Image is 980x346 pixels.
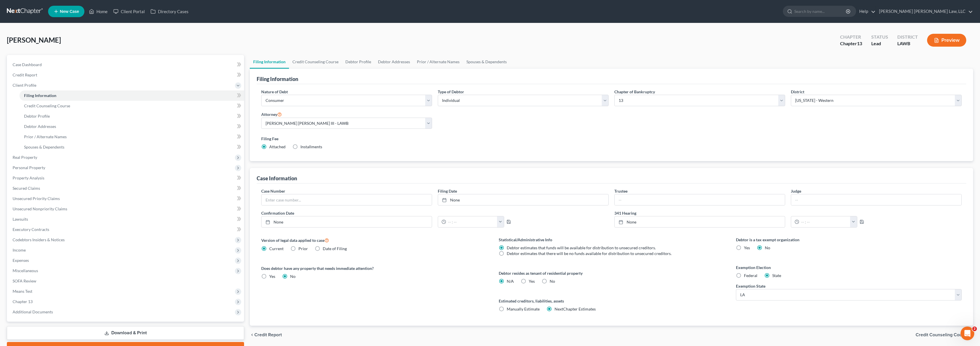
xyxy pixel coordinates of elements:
[897,40,918,47] div: LAWB
[507,251,672,256] span: Debtor estimates that there will be no funds available for distribution to unsecured creditors.
[857,41,862,46] span: 13
[8,173,244,183] a: Property Analysis
[507,307,540,311] span: Manually Estimate
[13,309,53,314] span: Additional Documents
[24,124,56,129] span: Debtor Addresses
[765,245,770,250] span: No
[13,268,38,273] span: Miscellaneous
[13,72,37,77] span: Credit Report
[927,34,966,47] button: Preview
[8,204,244,214] a: Unsecured Nonpriority Claims
[262,216,432,227] a: None
[298,246,308,251] span: Prior
[258,210,611,216] label: Confirmation Date
[250,333,282,337] button: chevron_left Credit Report
[24,145,64,149] span: Spouses & Dependents
[13,217,28,222] span: Lawsuits
[375,55,413,69] a: Debtor Addresses
[8,183,244,193] a: Secured Claims
[499,298,724,304] label: Estimated creditors, liabilities, assets
[254,333,282,337] span: Credit Report
[261,237,487,244] label: Version of legal data applied to case
[60,9,79,14] span: New Case
[269,144,286,149] span: Attached
[13,299,33,304] span: Chapter 13
[413,55,463,69] a: Prior / Alternate Names
[8,214,244,224] a: Lawsuits
[13,278,36,283] span: SOFA Review
[438,188,457,194] label: Filing Date
[840,40,862,47] div: Chapter
[342,55,375,69] a: Debtor Profile
[972,327,977,331] span: 2
[897,34,918,40] div: District
[871,40,888,47] div: Lead
[555,307,596,311] span: NextChapter Estimates
[290,274,296,279] span: No
[744,245,750,250] span: Yes
[916,333,973,337] button: Credit Counseling Course chevron_right
[611,210,965,216] label: 341 Hearing
[13,206,67,211] span: Unsecured Nonpriority Claims
[19,90,244,101] a: Filing Information
[19,101,244,111] a: Credit Counseling Course
[794,6,847,17] input: Search by name...
[736,264,962,270] label: Exemption Election
[257,76,298,82] div: Filing Information
[8,224,244,235] a: Executory Contracts
[744,273,757,278] span: Federal
[499,270,724,276] label: Debtor resides as tenant of residential property
[550,279,555,284] span: No
[13,155,37,160] span: Real Property
[13,237,65,242] span: Codebtors Insiders & Notices
[24,114,50,118] span: Debtor Profile
[13,165,45,170] span: Personal Property
[24,134,67,139] span: Prior / Alternate Names
[614,89,655,95] label: Chapter of Bankruptcy
[791,188,801,194] label: Judge
[499,237,724,243] label: Statistical/Administrative Info
[507,279,514,284] span: N/A
[799,216,850,227] input: -- : --
[7,326,244,340] a: Download & Print
[13,196,60,201] span: Unsecured Priority Claims
[19,142,244,152] a: Spouses & Dependents
[261,111,282,118] label: Attorney
[507,245,656,250] span: Debtor estimates that funds will be available for distribution to unsecured creditors.
[289,55,342,69] a: Credit Counseling Course
[13,186,40,191] span: Secured Claims
[13,62,42,67] span: Case Dashboard
[13,289,32,294] span: Means Test
[19,121,244,132] a: Debtor Addresses
[261,265,487,271] label: Does debtor have any property that needs immediate attention?
[961,327,974,340] iframe: Intercom live chat
[615,216,785,227] a: None
[24,103,70,108] span: Credit Counseling Course
[323,246,347,251] span: Date of Filing
[261,136,962,142] label: Filing Fee
[8,193,244,204] a: Unsecured Priority Claims
[300,144,322,149] span: Installments
[7,36,61,44] span: [PERSON_NAME]
[529,279,535,284] span: Yes
[840,34,862,40] div: Chapter
[791,194,961,205] input: --
[736,283,765,289] label: Exemption State
[13,175,44,180] span: Property Analysis
[24,93,56,98] span: Filing Information
[261,89,288,95] label: Nature of Debt
[736,237,962,243] label: Debtor is a tax exempt organization
[269,274,275,279] span: Yes
[446,216,497,227] input: -- : --
[871,34,888,40] div: Status
[110,6,148,17] a: Client Portal
[8,276,244,286] a: SOFA Review
[438,194,608,205] a: None
[772,273,781,278] span: State
[8,60,244,70] a: Case Dashboard
[13,248,26,252] span: Income
[250,55,289,69] a: Filing Information
[250,333,254,337] i: chevron_left
[13,83,36,88] span: Client Profile
[148,6,191,17] a: Directory Cases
